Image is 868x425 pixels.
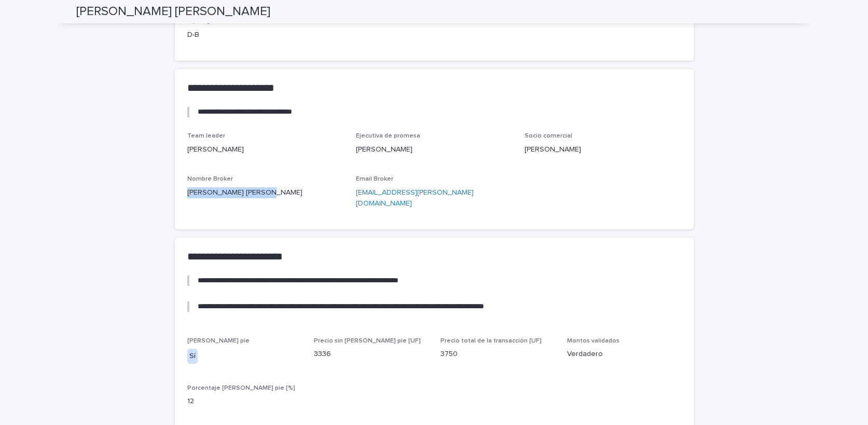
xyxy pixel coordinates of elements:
p: [PERSON_NAME] [525,144,681,155]
span: Team leader [187,133,225,139]
span: [PERSON_NAME] pie [187,338,250,344]
p: 12 [187,396,301,407]
p: 3336 [314,349,428,360]
span: Socio comercial [525,133,572,139]
p: [PERSON_NAME] [PERSON_NAME] [187,187,343,198]
p: 3750 [440,349,555,360]
span: Precio total de la transacción [UF] [440,338,542,344]
span: Email Broker [356,176,393,182]
span: Montos validados [567,338,619,344]
span: Nombre Broker [187,176,233,182]
span: Precio sin [PERSON_NAME] pie [UF] [314,338,421,344]
span: Ejecutiva de promesa [356,133,420,139]
span: Porcentaje [PERSON_NAME] pie [%] [187,385,295,391]
p: [PERSON_NAME] [187,144,343,155]
p: Verdadero [567,349,681,360]
p: [PERSON_NAME] [356,144,512,155]
a: [EMAIL_ADDRESS][PERSON_NAME][DOMAIN_NAME] [356,187,512,209]
h2: [PERSON_NAME] [PERSON_NAME] [76,4,270,19]
p: D-B [187,30,343,40]
div: Sí [187,349,198,364]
